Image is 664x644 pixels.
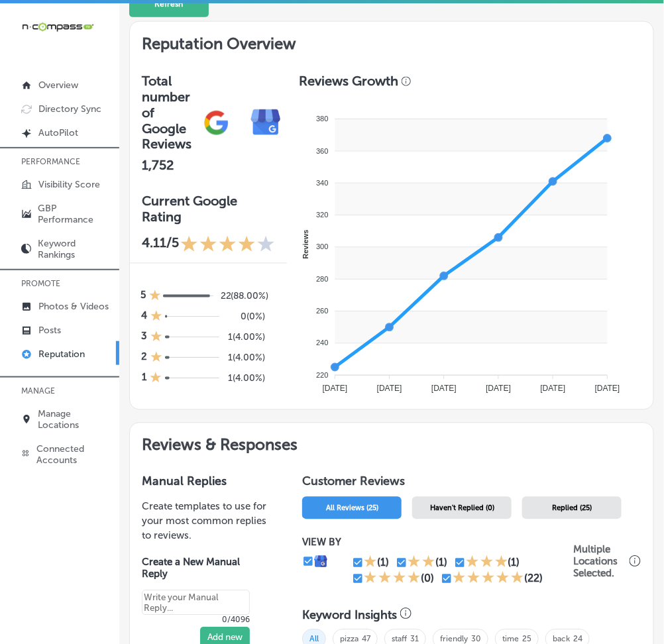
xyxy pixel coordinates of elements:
p: Photos & Videos [38,301,109,312]
tspan: 240 [316,339,328,347]
a: 47 [362,635,370,644]
div: (22) [524,572,543,585]
div: 1 Star [150,351,162,365]
p: VIEW BY [302,537,573,549]
h5: 22 ( 88.00% ) [221,291,265,302]
h4: 3 [141,331,147,345]
h5: 0 ( 0% ) [227,311,265,323]
h3: Current Google Rating [142,193,275,225]
h2: 1,752 [142,158,192,174]
p: Multiple Locations Selected. [574,544,626,580]
tspan: 260 [316,307,328,315]
tspan: [DATE] [595,384,620,393]
p: Manage Locations [38,408,113,431]
h4: 4 [141,310,147,324]
a: 25 [522,635,531,644]
h4: 5 [140,290,146,303]
h3: Manual Replies [142,474,270,489]
h4: 1 [142,372,146,386]
h5: 1 ( 4.00% ) [227,352,265,364]
p: 0/4096 [142,616,250,625]
a: time [502,635,519,644]
tspan: 220 [316,371,328,379]
p: Posts [38,325,61,336]
a: staff [392,635,407,644]
tspan: [DATE] [486,384,511,393]
div: (1) [377,557,389,569]
a: back [553,635,570,644]
tspan: 280 [316,275,328,283]
a: 24 [573,635,582,644]
div: (0) [421,572,434,585]
img: gPZS+5FD6qPJAAAAABJRU5ErkJggg== [192,98,241,148]
tspan: 380 [316,115,328,123]
div: 4.11 Stars [180,235,275,255]
img: e7ababfa220611ac49bdb491a11684a6.png [241,98,291,148]
span: Replied (25) [552,504,592,513]
h3: Total number of Google Reviews [142,73,192,152]
tspan: [DATE] [323,384,348,393]
div: 5 Stars [453,571,524,587]
h5: 1 ( 4.00% ) [227,373,265,384]
tspan: [DATE] [377,384,402,393]
text: Reviews [302,230,309,259]
p: Overview [38,80,78,91]
span: All Reviews (25) [326,504,378,513]
p: AutoPilot [38,127,78,138]
h3: Keyword Insights [302,608,397,623]
a: pizza [340,635,359,644]
label: Create a New Manual Reply [142,557,250,580]
div: 1 Star [150,310,162,324]
a: friendly [440,635,468,644]
h2: Reputation Overview [130,22,653,61]
div: (1) [435,557,447,569]
p: GBP Performance [38,203,113,225]
tspan: 300 [316,243,328,251]
tspan: 360 [316,147,328,155]
textarea: Create your Quick Reply [142,590,250,616]
h2: Reviews & Responses [130,423,653,462]
img: 660ab0bf-5cc7-4cb8-ba1c-48b5ae0f18e60NCTV_CLogo_TV_Black_-500x88.png [21,21,94,33]
a: 31 [410,635,419,644]
h3: Reviews Growth [299,73,398,89]
div: 1 Star [364,555,377,571]
div: 4 Stars [364,571,421,587]
div: 1 Star [149,290,161,303]
h1: Customer Reviews [302,474,641,493]
p: Create templates to use for your most common replies to reviews. [142,500,270,543]
p: Reputation [38,349,85,360]
h4: 2 [141,351,147,365]
h5: 1 ( 4.00% ) [227,332,265,343]
p: Connected Accounts [36,443,113,466]
p: Visibility Score [38,179,100,190]
div: 1 Star [150,331,162,345]
div: 3 Stars [466,555,508,571]
p: 4.11 /5 [142,235,179,255]
p: Directory Sync [38,103,101,115]
a: 30 [471,635,481,644]
tspan: 320 [316,211,328,219]
tspan: [DATE] [541,384,566,393]
span: Haven't Replied (0) [430,504,494,513]
div: 1 Star [150,372,162,386]
tspan: 340 [316,179,328,187]
tspan: [DATE] [431,384,457,393]
div: 2 Stars [408,555,435,571]
p: Keyword Rankings [38,238,113,260]
div: (1) [508,557,520,569]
